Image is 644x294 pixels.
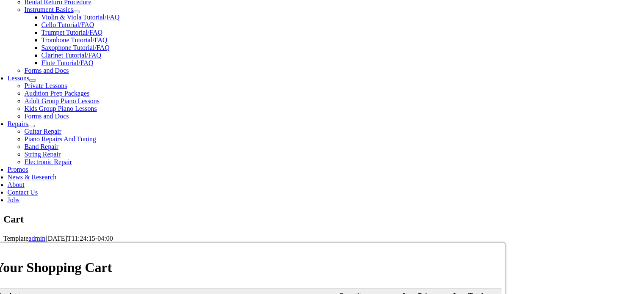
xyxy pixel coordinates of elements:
button: Open submenu of Repairs [28,125,35,127]
a: About [8,181,25,188]
a: Repairs [8,120,28,127]
a: News & Research [8,173,57,181]
button: Open submenu of Instrument Basics [73,11,80,13]
a: Audition Prep Packages [25,90,90,97]
a: Trumpet Tutorial/FAQ [41,29,102,36]
a: Forms and Docs [25,113,69,120]
span: Template [3,235,28,242]
a: Forms and Docs [25,67,69,74]
button: Open submenu of Lessons [29,79,36,82]
a: Cello Tutorial/FAQ [41,21,94,28]
a: Piano Repairs And Tuning [25,135,96,143]
a: Instrument Basics [25,6,73,13]
a: Kids Group Piano Lessons [25,105,97,112]
a: Band Repair [25,143,58,150]
a: Violin & Viola Tutorial/FAQ [41,14,120,21]
span: [DATE]T11:24:15-04:00 [45,235,113,242]
a: Electronic Repair [25,158,72,165]
a: Flute Tutorial/FAQ [41,59,94,66]
a: Lessons [8,74,30,82]
a: Trombone Tutorial/FAQ [41,36,108,44]
a: String Repair [25,151,61,158]
a: Guitar Repair [25,128,62,135]
a: admin [28,235,45,242]
a: Clarinet Tutorial/FAQ [41,52,102,59]
a: Private Lessons [25,82,67,89]
a: Adult Group Piano Lessons [25,97,100,104]
a: Jobs [8,196,19,203]
a: Saxophone Tutorial/FAQ [41,44,110,51]
a: Contact Us [8,189,38,196]
a: Promos [8,166,28,173]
